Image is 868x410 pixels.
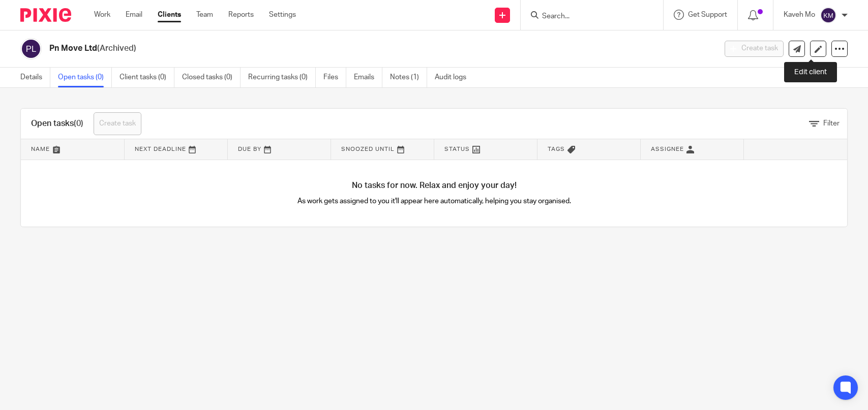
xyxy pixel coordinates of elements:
h2: Pn Move Ltd [49,43,577,54]
a: Recurring tasks (0) [248,68,316,87]
a: Client tasks (0) [119,68,174,87]
span: Get Support [688,11,727,18]
span: Status [444,146,470,152]
span: Snoozed Until [341,146,395,152]
span: Tags [548,146,565,152]
button: Create task [725,41,784,57]
a: Settings [269,10,296,20]
span: Filter [823,120,840,127]
a: Files [323,68,346,87]
h4: No tasks for now. Relax and enjoy your day! [21,180,847,191]
a: Team [196,10,213,20]
a: Notes (1) [390,68,427,87]
p: Kaveh Mo [784,10,815,20]
a: Open tasks (0) [58,68,112,87]
img: svg%3E [820,7,836,23]
a: Emails [354,68,382,87]
a: Email [126,10,142,20]
a: Details [20,68,50,87]
span: (Archived) [97,44,136,52]
h1: Open tasks [31,118,83,129]
img: svg%3E [20,38,42,59]
img: Pixie [20,8,71,22]
span: (0) [74,119,83,128]
a: Reports [228,10,254,20]
a: Clients [158,10,181,20]
a: Create task [94,112,141,135]
a: Work [94,10,110,20]
a: Audit logs [435,68,474,87]
p: As work gets assigned to you it'll appear here automatically, helping you stay organised. [227,196,641,206]
a: Closed tasks (0) [182,68,241,87]
input: Search [541,12,633,21]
